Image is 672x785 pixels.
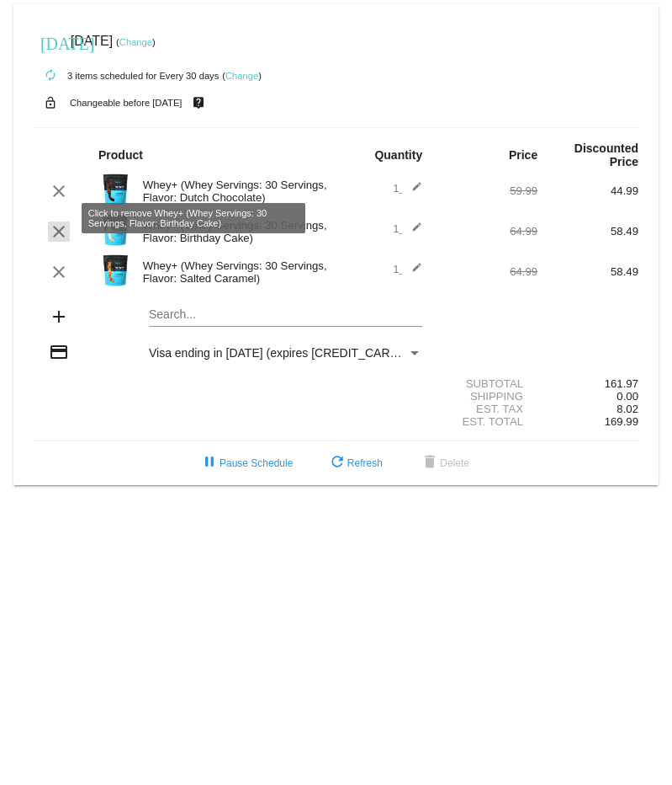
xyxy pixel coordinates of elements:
[222,71,262,81] small: ( )
[98,213,132,247] img: Image-1-Carousel-Whey-2lb-Bday-Cake-no-badge-Transp.png
[149,346,422,360] mat-select: Payment Method
[49,222,69,242] mat-icon: clear
[402,262,422,282] mat-icon: edit
[437,184,537,197] div: 59.99
[186,448,306,478] button: Pause Schedule
[393,263,422,275] span: 1
[40,32,61,52] mat-icon: [DATE]
[537,184,638,197] div: 44.99
[605,415,638,428] span: 169.99
[98,173,132,206] img: Image-1-Carousel-Whey-2lb-Dutch-Chocolate-no-badge-Transp.png
[437,415,537,428] div: Est. Total
[149,346,442,360] span: Visa ending in [DATE] (expires [CREDIT_CARD_DATA])
[574,142,638,168] strong: Discounted Price
[34,71,219,81] small: 3 items scheduled for Every 30 days
[49,342,69,362] mat-icon: credit_card
[402,181,422,201] mat-icon: edit
[199,453,220,473] mat-icon: pause
[537,225,638,238] div: 58.49
[437,403,537,415] div: Est. Tax
[374,148,422,162] strong: Quantity
[537,265,638,278] div: 58.49
[188,92,209,114] mat-icon: live_help
[327,457,383,469] span: Refresh
[135,179,336,204] div: Whey+ (Whey Servings: 30 Servings, Flavor: Dutch Chocolate)
[406,448,483,478] button: Delete
[49,262,69,282] mat-icon: clear
[40,66,61,86] mat-icon: autorenew
[98,254,132,287] img: Image-1-Carousel-Whey-2lb-Salted-Caramel-no-badge.png
[199,457,293,469] span: Pause Schedule
[616,390,638,403] span: 0.00
[116,37,156,47] small: ( )
[49,307,69,327] mat-icon: add
[135,259,336,285] div: Whey+ (Whey Servings: 30 Servings, Flavor: Salted Caramel)
[225,71,258,81] a: Change
[98,148,143,162] strong: Product
[40,92,61,114] mat-icon: lock_open
[119,37,152,47] a: Change
[135,219,336,244] div: Whey+ (Whey Servings: 30 Servings, Flavor: Birthday Cake)
[314,448,396,478] button: Refresh
[420,457,469,469] span: Delete
[437,265,537,278] div: 64.99
[70,98,183,108] small: Changeable before [DATE]
[437,390,537,403] div: Shipping
[402,222,422,242] mat-icon: edit
[149,308,422,322] input: Search...
[393,182,422,195] span: 1
[393,222,422,235] span: 1
[616,403,638,415] span: 8.02
[49,181,69,201] mat-icon: clear
[327,453,347,473] mat-icon: refresh
[537,377,638,390] div: 161.97
[437,377,537,390] div: Subtotal
[509,148,537,162] strong: Price
[420,453,440,473] mat-icon: delete
[437,225,537,238] div: 64.99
